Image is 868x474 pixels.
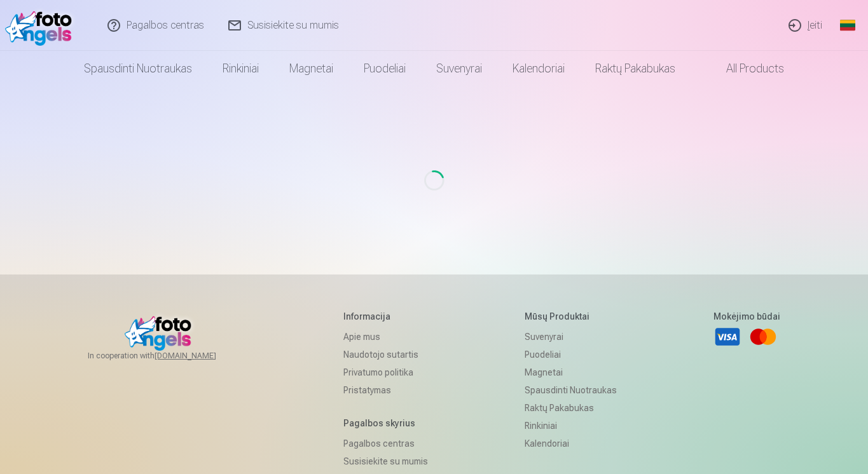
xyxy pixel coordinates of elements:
a: Magnetai [274,51,348,86]
a: Rinkiniai [525,417,617,435]
img: /fa2 [5,5,78,46]
a: Rinkiniai [207,51,274,86]
a: Privatumo politika [343,363,428,381]
a: Susisiekite su mumis [343,452,428,470]
a: Pristatymas [343,381,428,399]
a: Naudotojo sutartis [343,346,428,363]
h5: Informacija [343,310,428,323]
a: Suvenyrai [421,51,497,86]
span: In cooperation with [88,351,247,361]
a: Puodeliai [525,346,617,363]
a: Raktų pakabukas [525,399,617,417]
a: Mastercard [749,323,777,351]
a: Spausdinti nuotraukas [525,381,617,399]
a: [DOMAIN_NAME] [155,351,247,361]
h5: Mokėjimo būdai [713,310,780,323]
a: Pagalbos centras [343,435,428,452]
a: Puodeliai [348,51,421,86]
a: Raktų pakabukas [580,51,691,86]
a: All products [691,51,799,86]
a: Kalendoriai [525,435,617,452]
a: Visa [713,323,741,351]
a: Suvenyrai [525,328,617,346]
a: Apie mus [343,328,428,346]
a: Kalendoriai [497,51,580,86]
a: Spausdinti nuotraukas [69,51,207,86]
h5: Pagalbos skyrius [343,417,428,430]
a: Magnetai [525,363,617,381]
h5: Mūsų produktai [525,310,617,323]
